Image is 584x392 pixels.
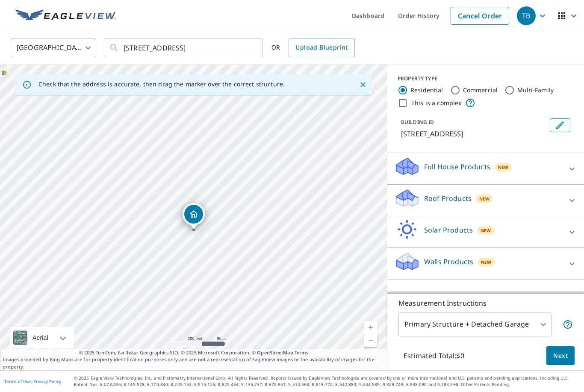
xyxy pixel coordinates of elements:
[398,298,573,308] p: Measurement Instructions
[124,36,245,60] input: Search by address or latitude-longitude
[4,379,61,384] p: |
[79,349,309,357] span: © 2025 TomTom, Earthstar Geographics SIO, © 2025 Microsoft Corporation, ©
[550,118,570,132] button: Edit building 1
[498,164,508,171] span: New
[357,79,369,90] button: Close
[295,349,309,356] a: Terms
[411,99,462,107] label: This is a complex
[553,351,568,361] span: Next
[295,42,348,53] span: Upload Blueprint
[424,162,490,172] p: Full House Products
[481,259,491,265] span: New
[397,346,471,365] p: Estimated Total: $0
[33,378,61,384] a: Privacy Policy
[394,188,577,212] div: Roof ProductsNew
[463,86,498,94] label: Commercial
[424,256,473,267] p: Walls Products
[364,334,377,347] a: Current Level 17, Zoom Out
[394,251,577,276] div: Walls ProductsNew
[11,36,96,60] div: [GEOGRAPHIC_DATA]
[15,9,116,22] img: EV Logo
[517,86,554,94] label: Multi-Family
[183,203,205,230] div: Dropped pin, building 1, Residential property, 145 S 2nd St Williamsburg, OH 45176
[394,220,577,244] div: Solar ProductsNew
[74,375,580,388] p: © 2025 Eagle View Technologies, Inc. and Pictometry International Corp. All Rights Reserved. Repo...
[398,75,574,83] div: PROPERTY TYPE
[271,38,355,57] div: OR
[289,38,354,57] a: Upload Blueprint
[398,312,552,336] div: Primary Structure + Detached Garage
[401,118,434,126] p: BUILDING ID
[424,193,472,203] p: Roof Products
[4,378,31,384] a: Terms of Use
[479,195,490,202] span: New
[30,327,51,348] div: Aerial
[401,129,546,139] p: [STREET_ADDRESS]
[424,225,473,235] p: Solar Products
[364,321,377,334] a: Current Level 17, Zoom In
[257,349,293,356] a: OpenStreetMap
[410,86,443,94] label: Residential
[546,346,575,365] button: Next
[451,7,509,25] a: Cancel Order
[10,327,74,348] div: Aerial
[517,6,536,25] div: TB
[481,227,491,234] span: New
[394,156,577,181] div: Full House ProductsNew
[38,80,285,88] p: Check that the address is accurate, then drag the marker over the correct structure.
[563,319,573,330] span: Your report will include the primary structure and a detached garage if one exists.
